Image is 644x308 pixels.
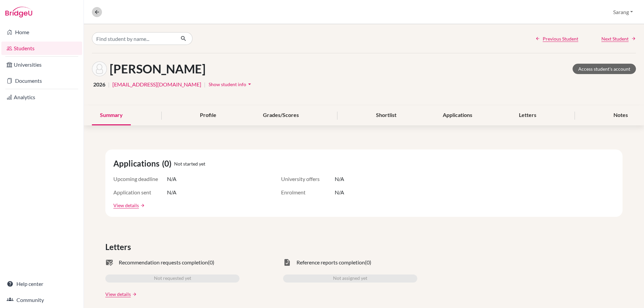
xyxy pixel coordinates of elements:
[108,80,110,88] span: |
[335,188,344,196] span: N/A
[105,241,133,253] span: Letters
[281,175,335,183] span: University offers
[255,106,307,125] div: Grades/Scores
[113,202,139,209] a: View details
[605,106,636,125] div: Notes
[92,32,175,45] input: Find student by name...
[1,58,82,71] a: Universities
[113,158,162,170] span: Applications
[1,90,82,104] a: Analytics
[365,258,371,266] span: (0)
[174,160,205,167] span: Not started yet
[297,258,365,266] span: Reference reports completion
[281,188,335,196] span: Enrolment
[1,25,82,39] a: Home
[5,7,32,17] img: Bridge-U
[1,277,82,291] a: Help center
[162,158,174,170] span: (0)
[92,106,131,125] div: Summary
[333,274,367,283] span: Not assigned yet
[113,188,167,196] span: Application sent
[283,258,291,266] span: task
[110,62,206,76] h1: [PERSON_NAME]
[154,274,191,283] span: Not requested yet
[112,80,201,88] a: [EMAIL_ADDRESS][DOMAIN_NAME]
[246,81,253,87] i: arrow_drop_down
[511,106,544,125] div: Letters
[435,106,480,125] div: Applications
[204,80,206,88] span: |
[208,79,253,89] button: Show student infoarrow_drop_down
[1,74,82,87] a: Documents
[92,61,107,76] img: Izabel Schirmer's avatar
[601,35,636,42] a: Next Student
[610,6,636,18] button: Sarang
[543,35,578,42] span: Previous Student
[208,258,214,266] span: (0)
[535,35,578,42] a: Previous Student
[113,175,167,183] span: Upcoming deadline
[131,292,137,297] a: arrow_forward
[573,64,636,74] a: Access student's account
[139,203,145,208] a: arrow_forward
[368,106,405,125] div: Shortlist
[93,80,105,88] span: 2026
[105,258,113,266] span: mark_email_read
[209,81,246,87] span: Show student info
[119,258,208,266] span: Recommendation requests completion
[105,291,131,298] a: View details
[1,293,82,307] a: Community
[167,188,176,196] span: N/A
[335,175,344,183] span: N/A
[167,175,176,183] span: N/A
[601,35,629,42] span: Next Student
[192,106,224,125] div: Profile
[1,42,82,55] a: Students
